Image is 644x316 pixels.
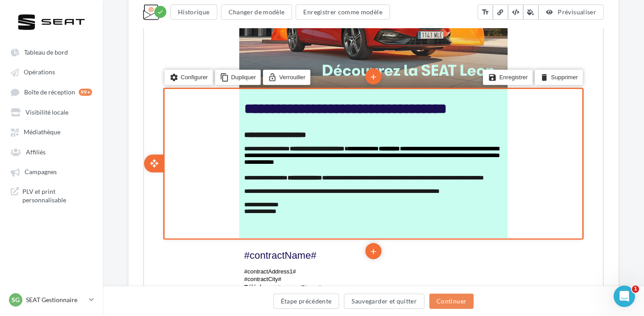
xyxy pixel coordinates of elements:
li: Ajouter un bloc [221,165,237,181]
i: check [157,9,164,15]
button: Enregistrer comme modèle [296,4,390,20]
a: Affiliés [5,144,97,160]
iframe: Intercom live chat [614,286,635,307]
span: Tableau de bord [24,48,68,56]
li: Enregistrer le bloc [339,166,389,181]
button: Historique [170,4,217,20]
span: Médiathèque [24,128,60,136]
button: Changer de modèle [221,4,292,20]
div: 99+ [79,89,92,96]
i: open_with [6,256,15,265]
p: SEAT Gestionnaire [26,295,85,304]
a: Tableau de bord [5,44,97,60]
button: Sauvegarder et quitter [344,294,424,309]
span: SG [12,295,20,304]
a: Visibilité locale [5,104,97,120]
i: delete [396,168,405,180]
button: Étape précédente [273,294,339,309]
button: text_fields [478,4,493,20]
span: Affiliés [26,148,46,156]
a: SG SEAT Gestionnaire [7,291,96,308]
span: Campagnes [25,168,57,176]
div: Modifications enregistrées [154,6,166,18]
span: Prévisualiser [558,8,596,16]
a: PLV et print personnalisable [5,184,97,208]
a: Opérations [5,64,97,80]
a: Boîte de réception 99+ [5,84,97,100]
button: Prévisualiser [538,4,604,20]
a: Campagnes [5,163,97,179]
button: Continuer [429,294,474,309]
i: text_fields [481,8,489,17]
span: 1 [632,286,639,293]
span: Opérations [24,68,55,76]
span: Visibilité locale [25,108,68,116]
li: Supprimer le bloc [391,166,439,181]
i: save [344,168,353,180]
span: PLV et print personnalisable [22,187,92,205]
i: add [225,166,234,181]
a: Médiathèque [5,124,97,140]
span: Boîte de réception [24,88,75,96]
